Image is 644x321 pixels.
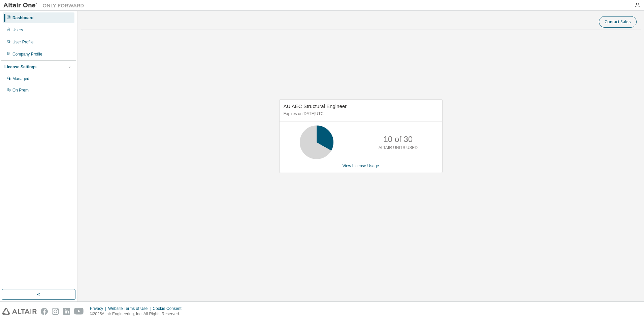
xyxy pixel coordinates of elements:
[343,164,379,168] a: View License Usage
[153,306,185,311] div: Cookie Consent
[599,16,637,28] button: Contact Sales
[4,64,36,70] div: License Settings
[90,311,186,317] p: © 2025 Altair Engineering, Inc. All Rights Reserved.
[379,145,418,151] p: ALTAIR UNITS USED
[90,306,108,311] div: Privacy
[74,308,84,315] img: youtube.svg
[12,87,29,93] div: On Prem
[284,111,437,117] p: Expires on [DATE] UTC
[12,15,34,21] div: Dashboard
[41,308,48,315] img: facebook.svg
[63,308,70,315] img: linkedin.svg
[108,306,153,311] div: Website Terms of Use
[12,39,34,45] div: User Profile
[2,308,37,315] img: altair_logo.svg
[12,27,23,33] div: Users
[12,76,29,81] div: Managed
[52,308,59,315] img: instagram.svg
[284,103,347,109] span: AU AEC Structural Engineer
[12,51,42,57] div: Company Profile
[383,134,413,145] p: 10 of 30
[3,2,88,9] img: Altair One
